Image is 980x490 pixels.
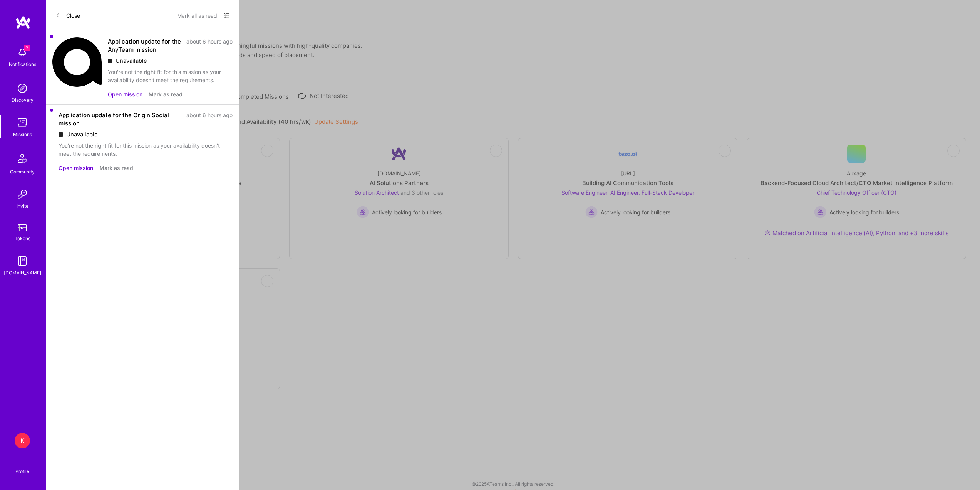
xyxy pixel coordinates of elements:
[15,115,30,130] img: teamwork
[13,130,32,138] div: Missions
[15,467,29,475] div: Profile
[13,433,32,448] a: K
[177,9,217,22] button: Mark all as read
[108,57,233,65] div: Unavailable
[186,111,233,127] div: about 6 hours ago
[59,111,182,127] div: Application update for the Origin Social mission
[55,9,80,22] button: Close
[9,60,36,68] div: Notifications
[15,253,30,269] img: guide book
[10,168,35,176] div: Community
[13,459,32,475] a: Profile
[12,96,34,104] div: Discovery
[186,37,233,54] div: about 6 hours ago
[15,45,30,60] img: bell
[17,202,28,210] div: Invite
[24,45,30,51] span: 2
[149,90,183,98] button: Mark as read
[4,269,41,277] div: [DOMAIN_NAME]
[59,141,233,158] div: You're not the right fit for this mission as your availability doesn't meet the requirements.
[52,37,102,87] img: Company Logo
[108,90,142,98] button: Open mission
[15,433,30,448] div: K
[59,130,233,138] div: Unavailable
[13,149,32,168] img: Community
[15,187,30,202] img: Invite
[18,224,27,231] img: tokens
[99,164,133,172] button: Mark as read
[108,37,182,54] div: Application update for the AnyTeam mission
[59,164,93,172] button: Open mission
[15,15,31,29] img: logo
[15,81,30,96] img: discovery
[15,234,30,242] div: Tokens
[108,68,233,84] div: You're not the right fit for this mission as your availability doesn't meet the requirements.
